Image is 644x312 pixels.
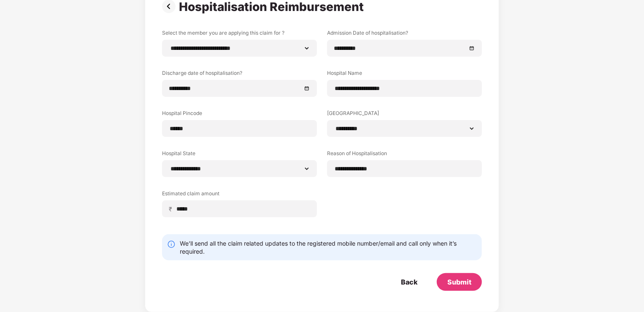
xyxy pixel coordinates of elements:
[327,150,482,160] label: Reason of Hospitalisation
[447,277,471,287] div: Submit
[327,109,482,120] label: [GEOGRAPHIC_DATA]
[327,29,482,40] label: Admission Date of hospitalisation?
[169,205,176,213] span: ₹
[162,29,317,40] label: Select the member you are applying this claim for ?
[162,150,317,160] label: Hospital State
[167,240,176,249] img: svg+xml;base64,PHN2ZyBpZD0iSW5mby0yMHgyMCIgeG1sbnM9Imh0dHA6Ly93d3cudzMub3JnLzIwMDAvc3ZnIiB3aWR0aD...
[327,69,482,80] label: Hospital Name
[401,277,417,287] div: Back
[180,239,477,255] div: We’ll send all the claim related updates to the registered mobile number/email and call only when...
[162,69,317,80] label: Discharge date of hospitalisation?
[162,109,317,120] label: Hospital Pincode
[162,190,317,200] label: Estimated claim amount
